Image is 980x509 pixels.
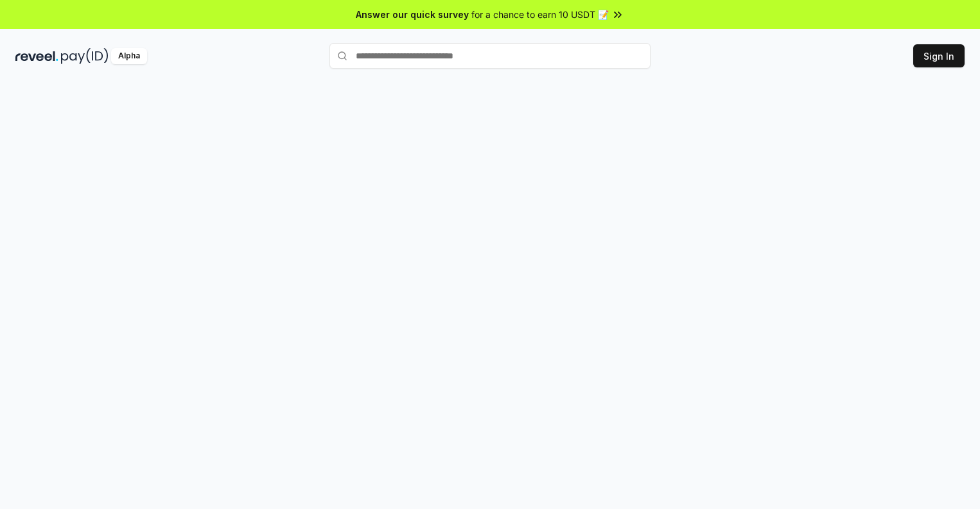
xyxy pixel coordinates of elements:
[111,48,147,64] div: Alpha
[913,44,965,67] button: Sign In
[61,48,109,64] img: pay_id
[15,48,58,64] img: reveel_dark
[356,8,469,21] span: Answer our quick survey
[471,8,609,21] span: for a chance to earn 10 USDT 📝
